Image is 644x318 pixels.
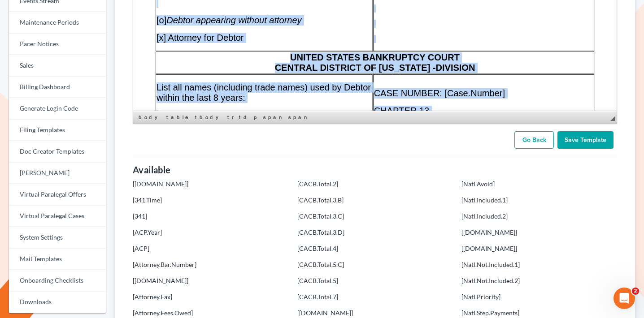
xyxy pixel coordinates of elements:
a: Downloads [9,292,106,313]
a: Go Back [514,131,554,149]
p: [Attorney.Bar.Number] [133,260,288,269]
a: tr element [226,113,236,122]
h4: Available [133,163,617,176]
p: [Natl.Not.Included.1] [461,260,617,269]
p: [CACB.Total.3.B] [297,196,453,205]
p: [Natl.Step.Payments] [461,309,617,318]
a: body element [137,113,164,122]
a: Onboarding Checklists [9,270,106,292]
span: 2 [632,288,639,295]
a: Pacer Notices [9,34,106,55]
p: [Attorney.Fax] [133,292,288,301]
p: [[DOMAIN_NAME]] [461,228,617,237]
a: span element [261,113,286,122]
span: CHAPTER 13 [241,197,296,206]
span: Resize [610,116,615,121]
a: [PERSON_NAME] [9,163,106,184]
p: [[DOMAIN_NAME]] [133,276,288,285]
a: Billing Dashboard [9,77,106,98]
p: [[DOMAIN_NAME]] [133,180,288,189]
a: Mail Templates [9,249,106,270]
p: [Natl.Included.1] [461,196,617,205]
p: [341] [133,212,288,221]
p: [ACP] [133,244,288,253]
iframe: Intercom live chat [614,288,635,309]
a: p element [252,113,261,122]
p: [CACB.Total.4] [297,244,453,253]
a: Virtual Paralegal Offers [9,184,106,206]
p: [CACB.Total.5.C] [297,260,453,269]
a: span element [287,113,311,122]
a: Maintenance Periods [9,12,106,34]
p: [CACB.Total.3.D] [297,228,453,237]
a: td element [237,113,251,122]
p: [CACB.Total.7] [297,292,453,301]
p: [Attorney.Fees.Owed] [133,309,288,318]
p: [Natl.Not.Included.2] [461,276,617,285]
p: [CACB.Total.5] [297,276,453,285]
p: [Natl.Avoid] [461,180,617,189]
a: tbody element [193,113,225,122]
a: Generate Login Code [9,98,106,120]
a: table element [165,113,192,122]
p: [[DOMAIN_NAME]] [297,309,453,318]
p: [Natl.Priority] [461,292,617,301]
p: [ACP.Year] [133,228,288,237]
a: Virtual Paralegal Cases [9,206,106,227]
p: [[DOMAIN_NAME]] [461,244,617,253]
p: [CACB.Total.2] [297,180,453,189]
a: System Settings [9,227,106,249]
a: Filing Templates [9,120,106,141]
p: [341.Time] [133,196,288,205]
input: Save Template [557,131,614,149]
p: [Natl.Included.2] [461,212,617,221]
a: Doc Creator Templates [9,141,106,163]
p: [CACB.Total.3.C] [297,212,453,221]
a: Sales [9,55,106,77]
